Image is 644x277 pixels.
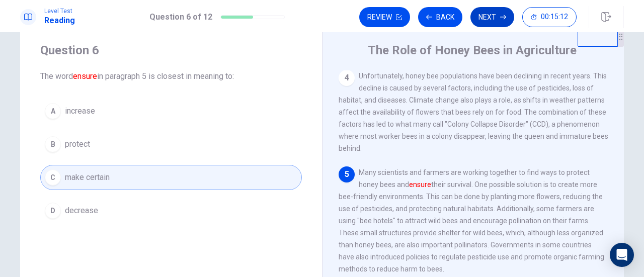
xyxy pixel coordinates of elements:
span: Many scientists and farmers are working together to find ways to protect honey bees and their sur... [339,168,604,273]
span: decrease [65,205,98,217]
font: ensure [409,180,431,189]
div: 4 [339,70,355,86]
span: Level Test [44,8,75,15]
span: 00:15:12 [541,13,568,21]
div: A [45,103,61,119]
h4: Question 6 [40,42,302,58]
div: B [45,136,61,152]
h4: The Role of Honey Bees in Agriculture [368,42,577,58]
button: Cmake certain [40,165,302,190]
div: Open Intercom Messenger [610,243,634,267]
h1: Question 6 of 12 [149,11,212,23]
span: Unfortunately, honey bee populations have been declining in recent years. This decline is caused ... [339,72,608,152]
div: C [45,169,61,186]
div: D [45,203,61,219]
button: Next [470,7,514,27]
span: make certain [65,171,110,183]
button: 00:15:12 [522,7,577,27]
button: Bprotect [40,132,302,157]
button: Ddecrease [40,198,302,223]
div: 5 [339,166,355,182]
button: Review [359,7,410,27]
font: ensure [73,71,97,81]
span: protect [65,138,90,150]
button: Back [418,7,462,27]
h1: Reading [44,15,75,27]
span: The word in paragraph 5 is closest in meaning to: [40,70,302,82]
button: Aincrease [40,99,302,124]
span: increase [65,105,95,117]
